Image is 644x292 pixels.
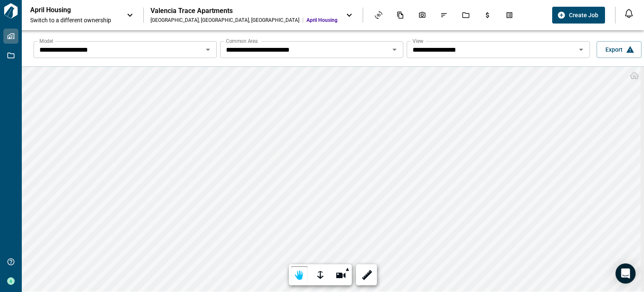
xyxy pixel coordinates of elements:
[479,8,496,22] div: Budgets
[622,7,636,20] button: Open notification feed
[389,44,400,55] button: Open
[597,41,641,58] button: Export
[226,37,258,45] label: Common Area
[413,37,423,45] label: View
[615,263,636,284] div: Open Intercom Messenger
[575,44,587,55] button: Open
[151,17,299,24] div: [GEOGRAPHIC_DATA] , [GEOGRAPHIC_DATA] , [GEOGRAPHIC_DATA]
[202,44,214,55] button: Open
[435,8,453,22] div: Issues & Info
[30,6,106,14] p: April Housing
[605,45,623,54] span: Export
[501,8,518,22] div: Takeoff Center
[413,8,431,22] div: Photos
[151,7,338,15] div: Valencia Trace Apartments
[370,8,387,22] div: Asset View
[457,8,475,22] div: Jobs
[306,17,338,24] span: April Housing
[30,16,118,24] span: Switch to a different ownership
[39,37,53,45] label: Model
[552,7,605,24] button: Create Job
[569,11,598,19] span: Create Job
[392,8,409,22] div: Documents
